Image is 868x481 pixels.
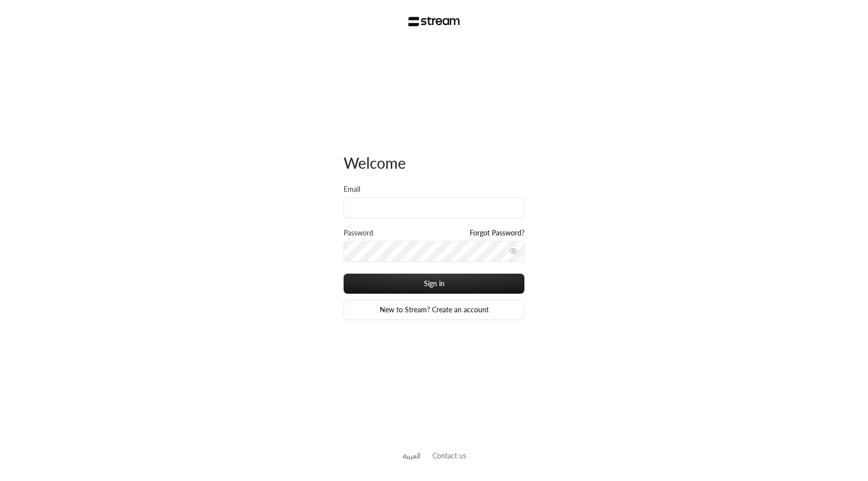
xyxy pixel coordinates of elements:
img: Stream Logo [408,17,460,27]
button: Sign in [344,274,524,294]
a: Forgot Password? [470,228,524,238]
button: toggle password visibility [505,243,521,259]
a: Contact us [432,451,466,460]
a: العربية [402,446,420,465]
label: Password [344,228,373,238]
label: Email [344,184,360,194]
a: New to Stream? Create an account [344,300,524,320]
span: Welcome [344,154,406,172]
button: Contact us [432,450,466,461]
